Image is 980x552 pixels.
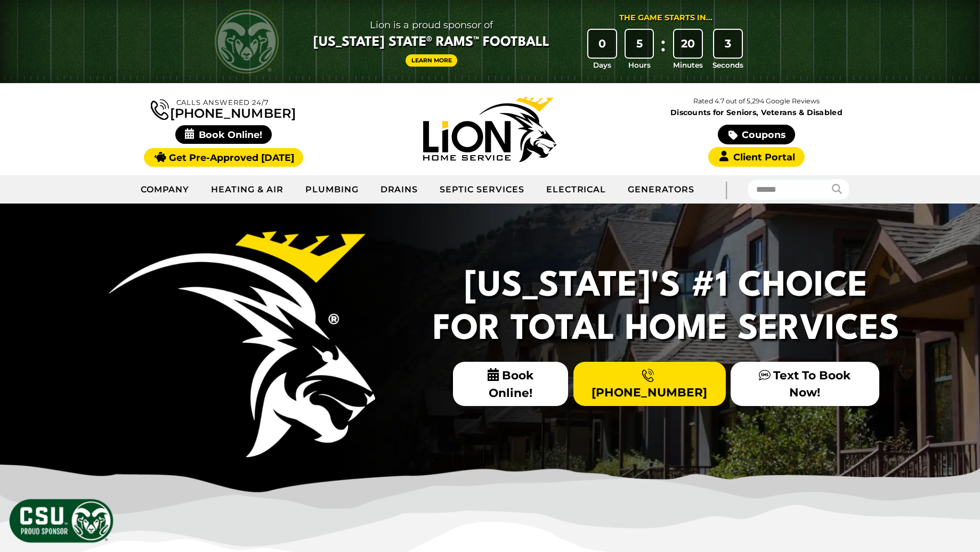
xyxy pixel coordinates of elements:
[453,362,569,406] span: Book Online!
[144,148,303,167] a: Get Pre-Approved [DATE]
[628,60,651,70] span: Hours
[714,30,742,58] div: 3
[536,176,618,203] a: Electrical
[573,362,726,405] a: [PHONE_NUMBER]
[718,125,795,144] a: Coupons
[658,30,668,71] div: :
[626,30,653,58] div: 5
[8,498,115,544] img: CSU Sponsor Badge
[705,175,748,204] div: |
[626,109,888,116] span: Discounts for Seniors, Veterans & Disabled
[151,97,296,120] a: [PHONE_NUMBER]
[617,176,705,203] a: Generators
[426,265,906,351] h2: [US_STATE]'s #1 Choice For Total Home Services
[708,147,804,167] a: Client Portal
[674,30,702,58] div: 20
[406,54,458,67] a: Learn More
[130,176,201,203] a: Company
[313,34,549,52] span: [US_STATE] State® Rams™ Football
[295,176,370,203] a: Plumbing
[673,60,703,70] span: Minutes
[731,362,879,405] a: Text To Book Now!
[423,97,556,162] img: Lion Home Service
[313,17,549,34] span: Lion is a proud sponsor of
[623,95,889,107] p: Rated 4.7 out of 5,294 Google Reviews
[619,12,712,24] div: The Game Starts in...
[200,176,294,203] a: Heating & Air
[588,30,616,58] div: 0
[593,60,611,70] span: Days
[175,125,272,144] span: Book Online!
[429,176,535,203] a: Septic Services
[215,10,279,74] img: CSU Rams logo
[370,176,430,203] a: Drains
[712,60,743,70] span: Seconds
